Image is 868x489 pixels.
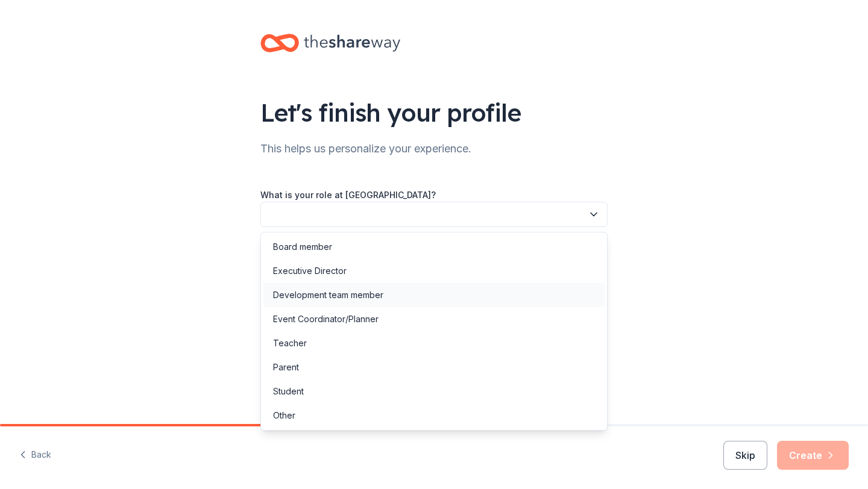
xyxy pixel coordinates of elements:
[273,240,332,254] div: Board member
[273,360,299,375] div: Parent
[273,288,383,302] div: Development team member
[273,336,307,350] div: Teacher
[273,264,347,278] div: Executive Director
[273,384,304,399] div: Student
[273,408,295,423] div: Other
[273,312,379,326] div: Event Coordinator/Planner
